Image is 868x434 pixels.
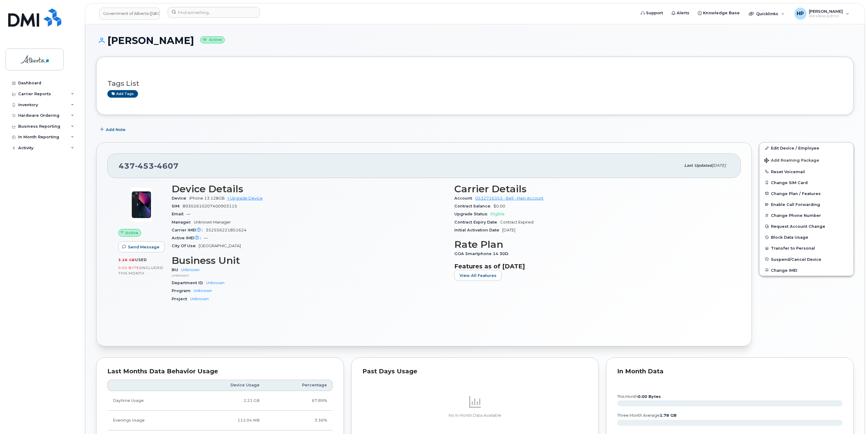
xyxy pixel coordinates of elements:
[684,163,712,168] span: Last updated
[172,220,194,224] span: Manager
[135,257,147,262] span: used
[759,199,853,210] button: Enable Call Forwarding
[125,230,138,236] span: Active
[183,204,237,208] span: 89302610207400903115
[199,244,241,248] span: [GEOGRAPHIC_DATA]
[764,158,819,164] span: Add Roaming Package
[204,236,208,240] span: —
[454,239,730,250] h3: Rate Plan
[189,196,225,200] span: iPhone 13 128GB
[119,161,179,170] span: 437
[771,191,821,196] span: Change Plan / Features
[96,124,131,135] button: Add Note
[107,391,190,411] td: Daytime Usage
[617,413,677,418] text: three month average
[454,212,490,216] span: Upgrade Status
[107,411,190,430] td: Evenings Usage
[759,232,853,243] button: Block Data Usage
[617,368,843,375] div: In Month Data
[106,127,126,133] span: Add Note
[172,297,190,301] span: Project
[617,394,661,399] text: this month
[771,257,821,261] span: Suspend/Cancel Device
[265,411,333,430] td: 3.36%
[154,161,179,170] span: 4607
[172,288,193,293] span: Program
[771,202,820,207] span: Enable Call Forwarding
[172,267,181,272] span: BU
[454,204,493,208] span: Contract balance
[118,265,163,275] span: included this month
[454,228,502,232] span: Initial Activation Date
[490,212,505,216] span: Eligible
[638,394,661,399] tspan: 0.00 Bytes
[493,204,505,208] span: $0.00
[172,228,206,232] span: Carrier IMEI
[107,368,333,375] div: Last Months Data Behavior Usage
[459,273,496,278] span: View All Features
[362,368,588,375] div: Past Days Usage
[454,251,511,256] span: GOA Smartphone 14 30D
[712,163,726,168] span: [DATE]
[759,177,853,188] button: Change SIM Card
[759,166,853,177] button: Reset Voicemail
[759,154,853,166] button: Add Roaming Package
[759,265,853,276] button: Change IMEI
[227,196,263,200] a: + Upgrade Device
[454,220,500,224] span: Contract Expiry Date
[96,35,854,46] h1: [PERSON_NAME]
[123,187,160,223] img: image20231002-3703462-1ig824h.jpeg
[128,244,160,250] span: Send Message
[172,281,206,285] span: Department ID
[265,391,333,411] td: 67.89%
[194,220,231,224] span: Unknown Manager
[118,241,165,252] button: Send Message
[759,210,853,221] button: Change Phone Number
[172,183,447,194] h3: Device Details
[759,188,853,199] button: Change Plan / Features
[172,236,204,240] span: Active IMEI
[454,270,502,281] button: View All Features
[206,228,247,232] span: 352556221851624
[502,228,515,232] span: [DATE]
[187,212,190,216] span: —
[193,288,212,293] a: Unknown
[172,204,183,208] span: SIM
[190,380,265,391] th: Device Usage
[454,196,475,200] span: Account
[107,411,333,430] tr: Weekdays from 6:00pm to 8:00am
[107,80,843,87] h3: Tags List
[759,221,853,232] button: Request Account Change
[190,411,265,430] td: 112.04 MB
[265,380,333,391] th: Percentage
[190,391,265,411] td: 2.21 GB
[118,258,135,262] span: 3.26 GB
[107,90,138,98] a: Add tags
[172,255,447,266] h3: Business Unit
[660,413,677,418] tspan: 1.78 GB
[454,263,730,270] h3: Features as of [DATE]
[172,273,447,278] p: unknown
[181,267,200,272] a: Unknown
[362,413,588,418] p: No In Month Data Available
[118,266,141,270] span: 0.00 Bytes
[454,183,730,194] h3: Carrier Details
[500,220,533,224] span: Contract Expired
[759,243,853,254] button: Transfer to Personal
[190,297,209,301] a: Unknown
[206,281,224,285] a: Unknown
[759,254,853,265] button: Suspend/Cancel Device
[759,143,853,153] a: Edit Device / Employee
[172,212,187,216] span: Email
[475,196,543,200] a: 0532716353 - Bell - Main Account
[200,36,225,43] small: Active
[172,244,199,248] span: City Of Use
[172,196,189,200] span: Device
[135,161,154,170] span: 453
